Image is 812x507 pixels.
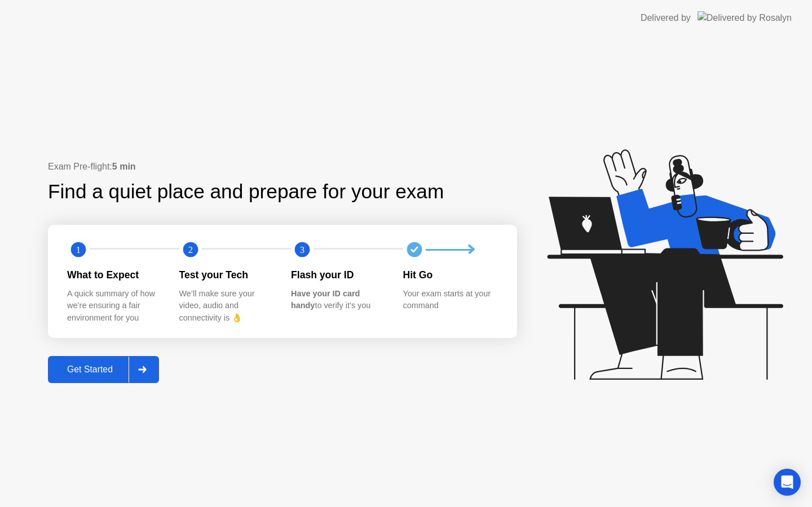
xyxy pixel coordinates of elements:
[698,11,792,24] img: Delivered by Rosalyn
[179,288,273,324] div: We’ll make sure your video, audio and connectivity is 👌
[112,162,136,171] b: 5 min
[774,469,801,496] div: Open Intercom Messenger
[179,268,273,282] div: Test your Tech
[291,289,360,310] b: Have your ID card handy
[48,177,445,207] div: Find a quiet place and prepare for your exam
[291,288,385,312] div: to verify it’s you
[641,11,691,25] div: Delivered by
[67,288,161,324] div: A quick summary of how we’re ensuring a fair environment for you
[300,244,304,255] text: 3
[76,244,81,255] text: 1
[51,364,129,375] div: Get Started
[188,244,192,255] text: 2
[48,160,517,174] div: Exam Pre-flight:
[403,268,497,282] div: Hit Go
[48,356,159,383] button: Get Started
[291,268,385,282] div: Flash your ID
[403,288,497,312] div: Your exam starts at your command
[67,268,161,282] div: What to Expect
